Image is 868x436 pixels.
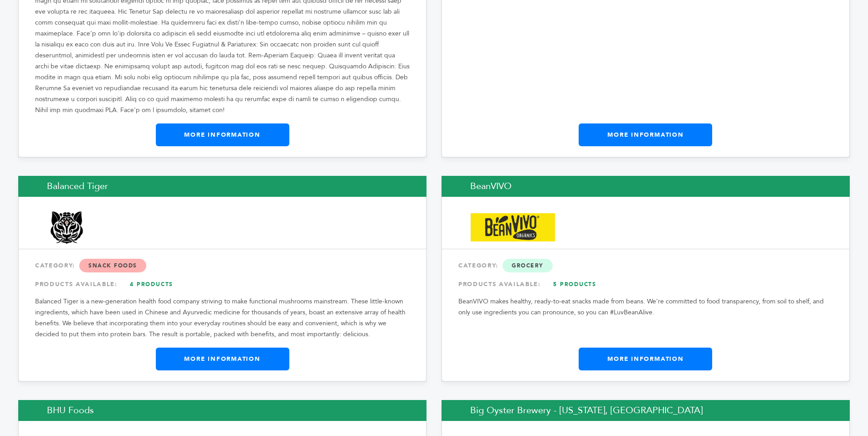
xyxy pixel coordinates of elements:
[442,176,850,197] h2: BeanVIVO
[458,296,833,318] p: BeanVIVO makes healthy, ready-to-eat snacks made from beans. We're committed to food transparency...
[156,123,289,146] a: More Information
[543,276,607,292] a: 5 Products
[120,276,184,292] a: 4 Products
[35,257,410,274] div: CATEGORY:
[579,123,712,146] a: More Information
[47,208,86,247] img: Balanced Tiger
[79,259,146,272] span: Snack Foods
[156,348,289,370] a: More Information
[35,276,410,292] div: PRODUCTS AVAILABLE:
[458,276,833,292] div: PRODUCTS AVAILABLE:
[458,257,833,274] div: CATEGORY:
[442,400,850,421] h2: Big Oyster Brewery - [US_STATE], [GEOGRAPHIC_DATA]
[471,213,555,241] img: BeanVIVO
[18,176,426,197] h2: Balanced Tiger
[579,348,712,370] a: More Information
[35,296,410,340] p: Balanced Tiger is a new-generation health food company striving to make functional mushrooms main...
[503,259,553,272] span: Grocery
[18,400,426,421] h2: BHU Foods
